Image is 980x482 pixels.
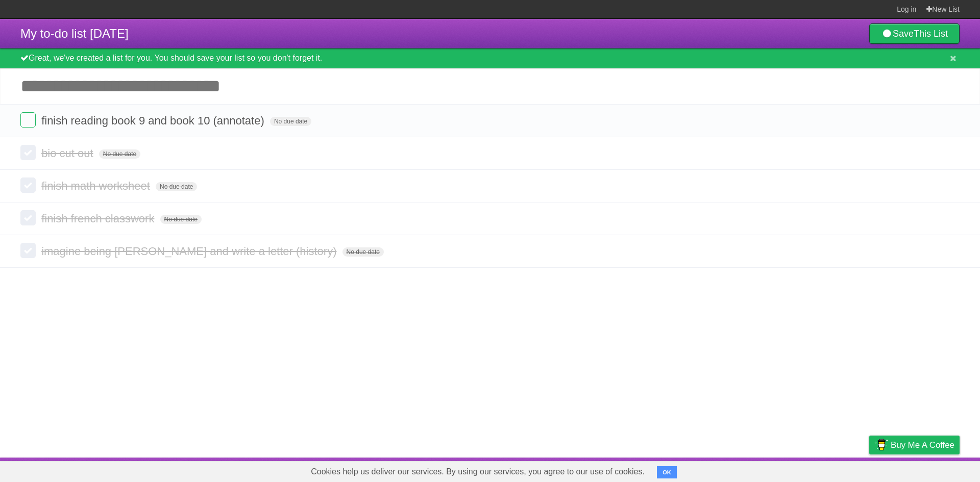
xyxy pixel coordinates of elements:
[20,112,36,128] label: Done
[767,460,808,479] a: Developers
[301,462,655,482] span: Cookies help us deliver our services. By using our services, you agree to our use of cookies.
[657,466,677,478] button: OK
[874,436,888,453] img: Buy me a coffee
[914,29,948,39] b: This List
[821,460,844,479] a: Terms
[20,243,36,258] label: Done
[270,117,311,126] span: No due date
[869,23,960,44] a: SaveThis List
[342,247,384,257] span: No due date
[41,114,267,127] span: finish reading book 9 and book 10 (annotate)
[20,210,36,225] label: Done
[856,460,883,479] a: Privacy
[895,460,960,479] a: Suggest a feature
[869,436,960,454] a: Buy me a coffee
[20,145,36,160] label: Done
[41,245,339,258] span: imagine being [PERSON_NAME] and write a letter (history)
[160,215,202,224] span: No due date
[733,460,755,479] a: About
[99,149,140,159] span: No due date
[41,180,153,192] span: finish math worksheet
[156,182,197,191] span: No due date
[891,436,954,454] span: Buy me a coffee
[41,212,157,225] span: finish french classwork
[20,177,36,193] label: Done
[20,27,129,40] span: My to-do list [DATE]
[41,147,96,160] span: bio cut out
